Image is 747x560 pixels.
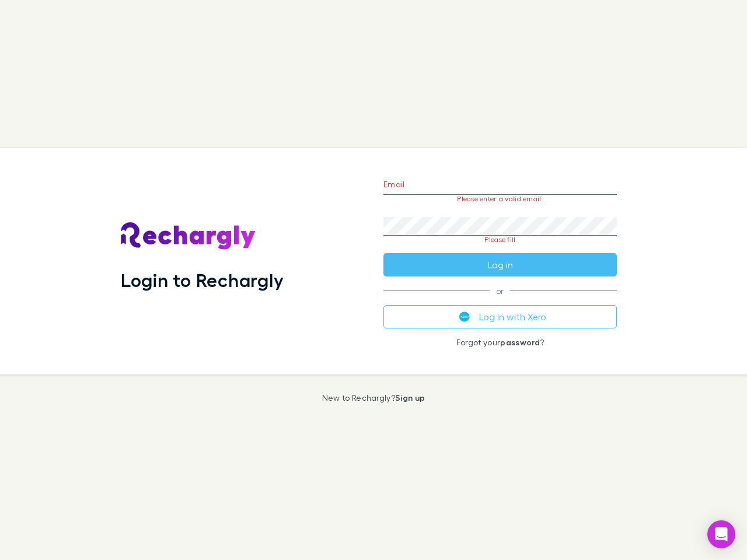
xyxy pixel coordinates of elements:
span: or [383,290,617,291]
a: Sign up [395,393,425,402]
img: Rechargly's Logo [121,222,256,250]
div: Open Intercom Messenger [707,520,735,548]
img: Xero's logo [459,311,470,322]
h1: Login to Rechargly [121,269,284,291]
p: Forgot your ? [383,338,617,347]
button: Log in [383,253,617,276]
p: New to Rechargly? [322,393,425,402]
p: Please fill [383,236,617,244]
button: Log in with Xero [383,305,617,328]
a: password [500,337,540,347]
p: Please enter a valid email. [383,195,617,203]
